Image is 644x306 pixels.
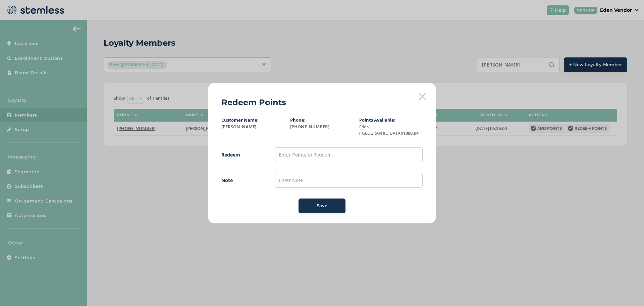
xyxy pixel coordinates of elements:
[290,117,306,123] label: Phone:
[359,124,423,137] label: 1098.94
[359,124,403,136] small: Eden ([GEOGRAPHIC_DATA])
[221,151,262,158] label: Redeem
[359,117,395,123] label: Points Available:
[299,199,345,213] button: Save
[221,96,286,108] h2: Redeem Points
[610,274,644,306] iframe: Chat Widget
[221,177,262,184] label: Note
[275,173,423,188] input: Enter Note
[221,124,285,130] label: [PERSON_NAME]
[317,203,327,209] span: Save
[275,147,423,162] input: Enter Points to Redeem
[221,117,259,123] label: Customer Name:
[290,124,354,130] label: [PHONE_NUMBER]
